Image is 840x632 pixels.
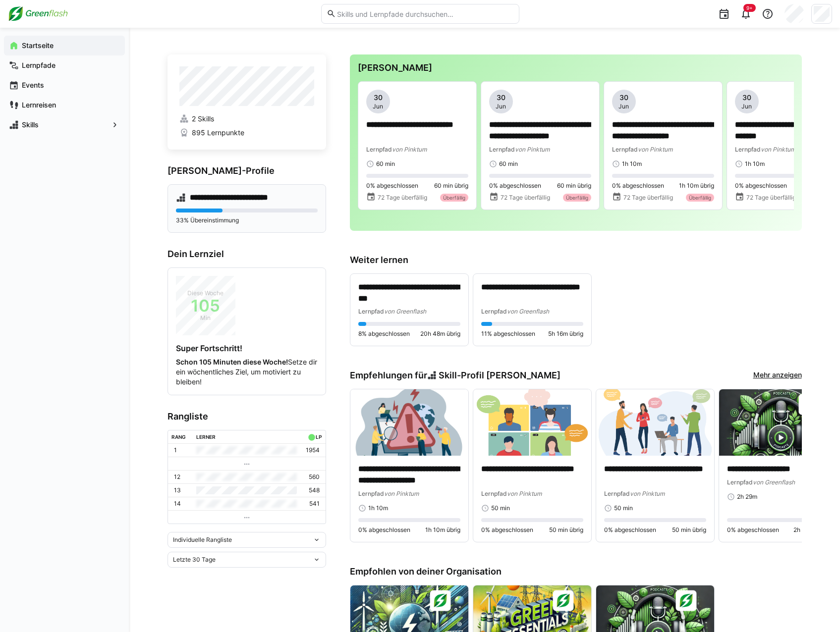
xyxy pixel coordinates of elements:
span: 72 Tage überfällig [746,194,796,202]
h3: [PERSON_NAME] [358,62,794,73]
div: LP [316,434,322,440]
div: Überfällig [686,194,714,202]
span: Lernpfad [735,146,761,153]
div: Rang [171,434,186,440]
span: 895 Lernpunkte [192,128,244,138]
span: Lernpfad [604,490,630,497]
span: 2 Skills [192,114,214,124]
h4: Super Fortschritt! [176,343,318,353]
span: Letzte 30 Tage [173,556,216,564]
span: von Greenflash [507,308,549,315]
span: 72 Tage überfällig [378,194,427,202]
p: Setze dir ein wöchentliches Ziel, um motiviert zu bleiben! [176,357,318,387]
span: Lernpfad [366,146,392,153]
span: Jun [496,103,506,110]
p: 560 [309,473,320,481]
span: 30 [374,93,383,103]
span: 2h 29m übrig [793,526,829,534]
span: 30 [742,93,751,103]
span: 9+ [746,5,753,11]
p: 13 [174,486,181,494]
span: 72 Tage überfällig [501,194,550,202]
span: von Pinktum [507,490,542,497]
p: 1954 [306,446,320,454]
span: 30 [619,93,628,103]
span: von Greenflash [384,308,426,315]
p: 541 [309,500,320,508]
a: Mehr anzeigen [753,370,802,381]
span: 2h 29m [737,493,757,501]
span: 0% abgeschlossen [612,182,664,190]
span: 50 min [614,504,633,512]
h3: Empfehlungen für [350,370,561,381]
span: 0% abgeschlossen [366,182,418,190]
span: Lernpfad [489,146,515,153]
img: image [596,389,714,456]
span: 1h 10m übrig [679,182,714,190]
h3: Empfohlen von deiner Organisation [350,566,802,577]
span: 8% abgeschlossen [358,330,410,338]
span: Jun [741,103,752,110]
span: 0% abgeschlossen [727,526,779,534]
h3: Rangliste [168,411,326,422]
span: Jun [618,103,629,110]
span: Lernpfad [358,308,384,315]
img: image [719,389,837,456]
p: 12 [174,473,180,481]
strong: Schon 105 Minuten diese Woche! [176,358,288,366]
span: 1h 10m [368,504,388,512]
input: Skills und Lernpfade durchsuchen… [336,9,513,18]
span: 1h 10m [622,160,642,168]
span: 0% abgeschlossen [489,182,541,190]
span: Lernpfad [358,490,384,497]
h3: [PERSON_NAME]-Profile [168,165,326,176]
span: 0% abgeschlossen [604,526,656,534]
img: image [473,389,591,456]
h3: Dein Lernziel [168,249,326,260]
span: 50 min übrig [549,526,583,534]
span: 1h 10m übrig [425,526,460,534]
span: 5h 16m übrig [548,330,583,338]
span: 1h 10m [745,160,765,168]
p: 1 [174,446,177,454]
span: von Pinktum [392,146,427,153]
span: 50 min übrig [672,526,706,534]
span: 0% abgeschlossen [481,526,533,534]
span: 60 min übrig [434,182,468,190]
span: von Pinktum [384,490,419,497]
span: von Pinktum [515,146,550,153]
span: 0% abgeschlossen [358,526,410,534]
div: Lerner [196,434,216,440]
span: Jun [373,103,383,110]
span: von Greenflash [753,478,795,486]
span: 20h 48m übrig [420,330,460,338]
span: 11% abgeschlossen [481,330,535,338]
p: 14 [174,500,181,508]
span: von Pinktum [630,490,665,497]
div: Überfällig [440,194,468,202]
span: Lernpfad [727,478,753,486]
span: von Pinktum [761,146,795,153]
span: 60 min [376,160,395,168]
p: 548 [309,486,320,494]
span: 72 Tage überfällig [623,194,673,202]
span: Individuelle Rangliste [173,536,232,544]
h3: Weiter lernen [350,255,802,265]
span: Lernpfad [612,146,638,153]
span: Lernpfad [481,308,507,315]
p: 33% Übereinstimmung [176,216,318,224]
span: 60 min [499,160,518,168]
img: image [350,389,468,456]
span: 60 min übrig [557,182,591,190]
span: Lernpfad [481,490,507,497]
a: 2 Skills [179,114,314,124]
span: 50 min [491,504,510,512]
span: 30 [497,93,505,103]
span: Skill-Profil [PERSON_NAME] [439,370,560,381]
span: von Pinktum [638,146,672,153]
div: Überfällig [563,194,591,202]
span: 0% abgeschlossen [735,182,787,190]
